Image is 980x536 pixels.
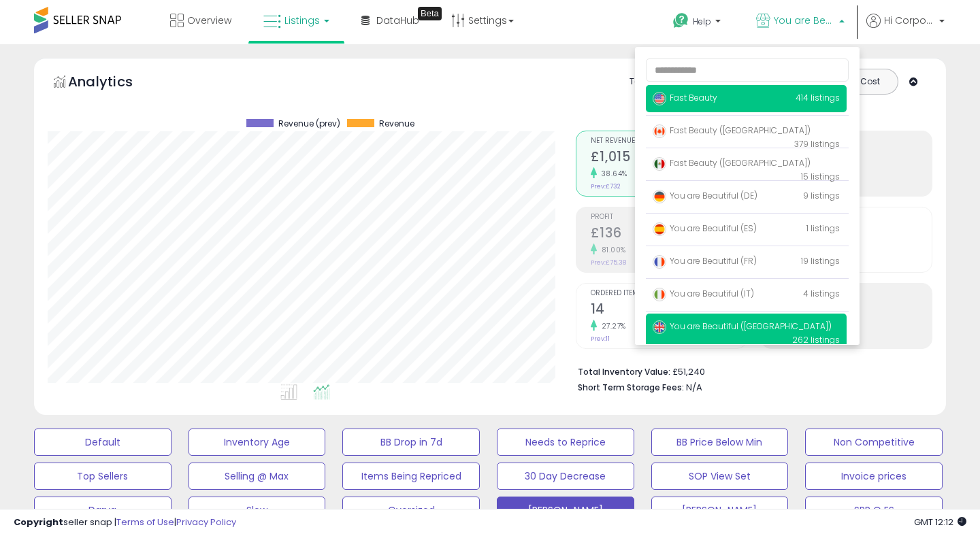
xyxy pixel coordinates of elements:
[805,497,943,524] button: SPP Q ES
[497,497,634,524] button: [PERSON_NAME]
[653,157,811,169] span: Fast Beauty ([GEOGRAPHIC_DATA])
[653,222,757,234] span: You are Beautiful (ES)
[14,516,236,529] div: seller snap | |
[774,14,835,27] span: You are Beautiful ([GEOGRAPHIC_DATA])
[794,138,840,150] span: 379 listings
[591,182,621,190] small: Prev: £732
[653,124,666,138] img: canada.png
[187,14,231,27] span: Overview
[672,12,689,29] i: Get Help
[418,7,442,20] div: Tooltip anchor
[278,119,340,129] span: Revenue (prev)
[651,429,789,456] button: BB Price Below Min
[591,225,747,244] h2: £136
[686,381,702,394] span: N/A
[653,190,666,203] img: germany.png
[578,366,670,378] b: Total Inventory Value:
[34,463,171,490] button: Top Sellers
[189,497,326,524] button: Slow
[803,190,840,201] span: 9 listings
[651,463,789,490] button: SOP View Set
[591,290,747,297] span: Ordered Items
[653,92,666,105] img: usa.png
[653,124,811,136] span: Fast Beauty ([GEOGRAPHIC_DATA])
[653,255,666,269] img: france.png
[14,516,63,529] strong: Copyright
[591,301,747,320] h2: 14
[34,497,171,524] button: Darya
[653,288,754,299] span: You are Beautiful (IT)
[189,429,326,456] button: Inventory Age
[653,255,757,267] span: You are Beautiful (FR)
[34,429,171,456] button: Default
[653,222,666,236] img: spain.png
[805,429,943,456] button: Non Competitive
[597,321,626,331] small: 27.27%
[597,169,627,179] small: 38.64%
[591,137,747,145] span: Net Revenue (Exc. VAT)
[796,92,840,103] span: 414 listings
[284,14,320,27] span: Listings
[578,382,684,393] b: Short Term Storage Fees:
[342,463,480,490] button: Items Being Repriced
[806,222,840,234] span: 1 listings
[801,255,840,267] span: 19 listings
[653,320,832,332] span: You are Beautiful ([GEOGRAPHIC_DATA])
[803,288,840,299] span: 4 listings
[914,516,966,529] span: 2025-09-9 12:12 GMT
[591,258,626,267] small: Prev: £75.38
[653,157,666,171] img: mexico.png
[68,72,159,95] h5: Analytics
[597,245,626,255] small: 81.00%
[884,14,935,27] span: Hi Corporate
[591,214,747,221] span: Profit
[653,320,666,334] img: uk.png
[866,14,945,44] a: Hi Corporate
[376,14,419,27] span: DataHub
[591,149,747,167] h2: £1,015
[176,516,236,529] a: Privacy Policy
[342,429,480,456] button: BB Drop in 7d
[116,516,174,529] a: Terms of Use
[653,92,717,103] span: Fast Beauty
[342,497,480,524] button: Oversized
[189,463,326,490] button: Selling @ Max
[591,335,610,343] small: Prev: 11
[693,16,711,27] span: Help
[379,119,414,129] span: Revenue
[662,2,734,44] a: Help
[805,463,943,490] button: Invoice prices
[653,190,757,201] span: You are Beautiful (DE)
[801,171,840,182] span: 15 listings
[497,429,634,456] button: Needs to Reprice
[578,363,922,379] li: £51,240
[651,497,789,524] button: [PERSON_NAME]
[792,334,840,346] span: 262 listings
[653,288,666,301] img: italy.png
[630,76,683,88] div: Totals For
[497,463,634,490] button: 30 Day Decrease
